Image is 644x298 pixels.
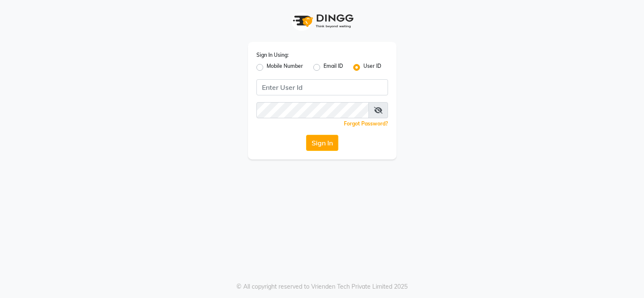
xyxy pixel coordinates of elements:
[306,135,338,151] button: Sign In
[256,79,388,95] input: Username
[288,8,356,33] img: logo1.svg
[267,62,303,72] label: Mobile Number
[256,51,289,59] label: Sign In Using:
[363,62,381,72] label: User ID
[256,102,369,118] input: Username
[323,62,343,72] label: Email ID
[344,120,388,127] a: Forgot Password?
